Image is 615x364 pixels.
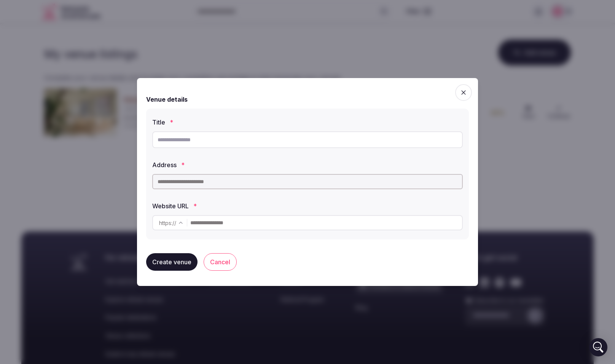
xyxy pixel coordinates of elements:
button: Cancel [204,253,237,271]
h2: Venue details [146,95,188,104]
button: Create venue [146,253,198,271]
label: Title [152,119,463,125]
label: Address [152,162,463,168]
label: Website URL [152,203,463,209]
